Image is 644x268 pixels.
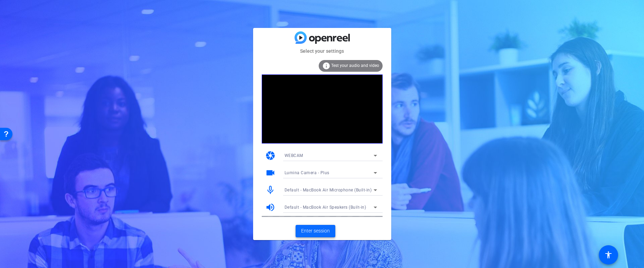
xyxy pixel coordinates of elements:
[265,168,276,178] mat-icon: videocam
[285,188,372,192] span: Default - MacBook Air Microphone (Built-in)
[253,47,391,55] mat-card-subtitle: Select your settings
[285,170,329,175] span: Lumina Camera - Plus
[265,150,276,161] mat-icon: camera
[322,62,330,70] mat-icon: info
[301,227,330,235] span: Enter session
[331,63,379,68] span: Test your audio and video
[295,31,350,43] img: blue-gradient.svg
[285,205,366,210] span: Default - MacBook Air Speakers (Built-in)
[604,251,613,259] mat-icon: accessibility
[285,153,303,158] span: WEBCAM
[265,185,276,195] mat-icon: mic_none
[296,225,335,237] button: Enter session
[265,202,276,212] mat-icon: volume_up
